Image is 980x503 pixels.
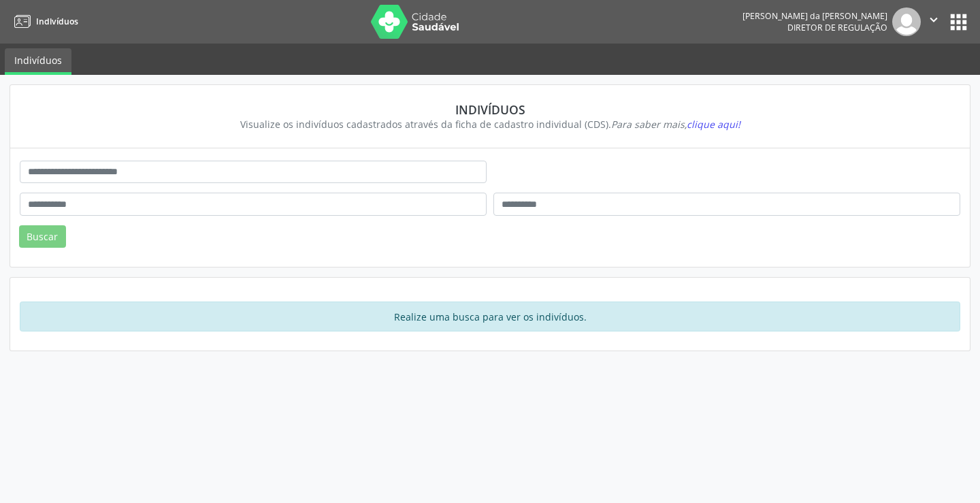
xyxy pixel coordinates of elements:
[5,48,71,75] a: Indivíduos
[36,16,78,27] span: Indivíduos
[19,225,66,248] button: Buscar
[29,102,951,117] div: Indivíduos
[926,12,941,27] i: 
[20,302,960,331] div: Realize uma busca para ver os indivíduos.
[10,10,78,33] a: Indivíduos
[687,118,740,131] span: clique aqui!
[611,118,740,131] i: Para saber mais,
[921,7,947,36] button: 
[29,117,951,131] div: Visualize os indivíduos cadastrados através da ficha de cadastro individual (CDS).
[787,22,887,33] span: Diretor de regulação
[947,10,970,34] button: apps
[742,10,887,22] div: [PERSON_NAME] da [PERSON_NAME]
[892,7,921,36] img: img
